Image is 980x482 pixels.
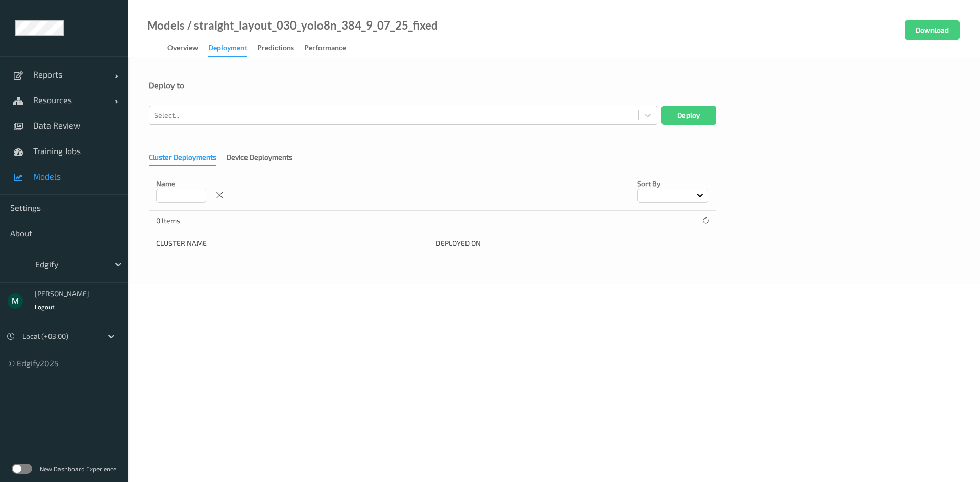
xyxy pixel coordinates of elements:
[257,43,294,56] div: Predictions
[304,43,346,56] div: Performance
[156,179,206,189] p: Name
[227,153,303,161] a: Device Deployments
[257,41,304,56] a: Predictions
[227,152,292,165] div: Device Deployments
[661,106,716,125] button: Deploy
[156,216,233,226] p: 0 Items
[156,238,429,248] div: Cluster Name
[637,179,708,189] p: Sort by
[905,20,960,40] button: Download
[167,41,208,56] a: Overview
[147,20,185,31] a: Models
[208,43,247,57] div: Deployment
[185,20,438,31] div: / straight_layout_030_yolo8n_384_9_07_25_fixed
[149,80,959,90] div: Deploy to
[167,43,198,56] div: Overview
[149,152,216,166] div: Cluster Deployments
[208,41,257,57] a: Deployment
[149,153,227,161] a: Cluster Deployments
[436,238,708,248] div: Deployed on
[304,41,356,56] a: Performance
